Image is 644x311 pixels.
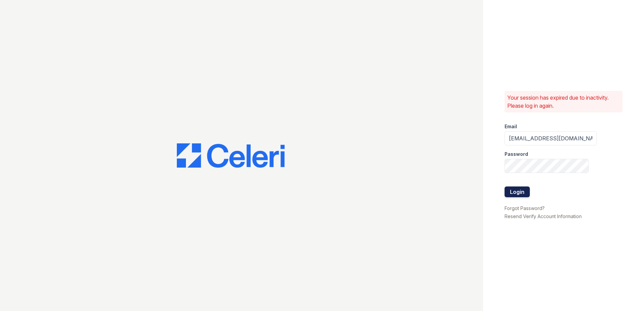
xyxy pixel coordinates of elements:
[505,213,582,219] a: Resend Verify Account Information
[177,143,285,168] img: CE_Logo_Blue-a8612792a0a2168367f1c8372b55b34899dd931a85d93a1a3d3e32e68fde9ad4.png
[505,151,528,158] label: Password
[507,94,620,110] p: Your session has expired due to inactivity. Please log in again.
[505,123,517,130] label: Email
[505,186,530,197] button: Login
[505,205,545,211] a: Forgot Password?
